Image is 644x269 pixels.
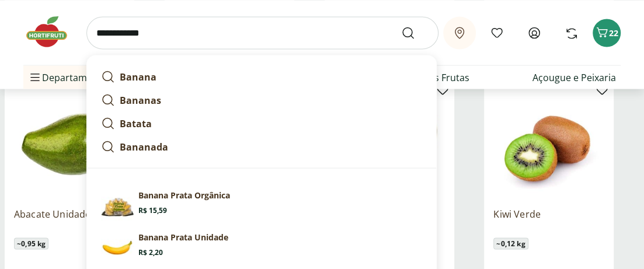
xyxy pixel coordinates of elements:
[401,26,429,40] button: Submit Search
[28,63,112,91] span: Departamentos
[493,237,528,249] span: ~ 0,12 kg
[120,93,161,106] strong: Bananas
[120,70,156,83] strong: Banana
[493,87,604,198] img: Kiwi Verde
[101,189,134,222] img: Banana Prata Orgânica
[96,111,427,135] a: Batata
[532,70,616,84] a: Açougue e Peixaria
[120,140,168,153] strong: Bananada
[23,14,82,49] img: Hortifruti
[96,184,427,226] a: Banana Prata OrgânicaBanana Prata OrgânicaR$ 15,59
[138,231,228,243] p: Banana Prata Unidade
[609,27,618,38] span: 22
[493,207,604,233] a: Kiwi Verde
[96,65,427,88] a: Banana
[86,16,438,49] input: search
[407,70,469,84] a: Nossas Frutas
[14,87,125,198] img: Abacate Unidade
[96,135,427,158] a: Bananada
[96,88,427,111] a: Bananas
[138,247,163,257] span: R$ 2,20
[138,189,230,201] p: Banana Prata Orgânica
[28,63,42,91] button: Menu
[120,117,152,130] strong: Batata
[593,19,621,47] button: Carrinho
[101,231,134,264] img: Banana Prata Unidade
[138,205,167,215] span: R$ 15,59
[14,207,125,233] a: Abacate Unidade
[14,237,48,249] span: ~ 0,95 kg
[96,226,427,268] a: Banana Prata UnidadeBanana Prata UnidadeR$ 2,20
